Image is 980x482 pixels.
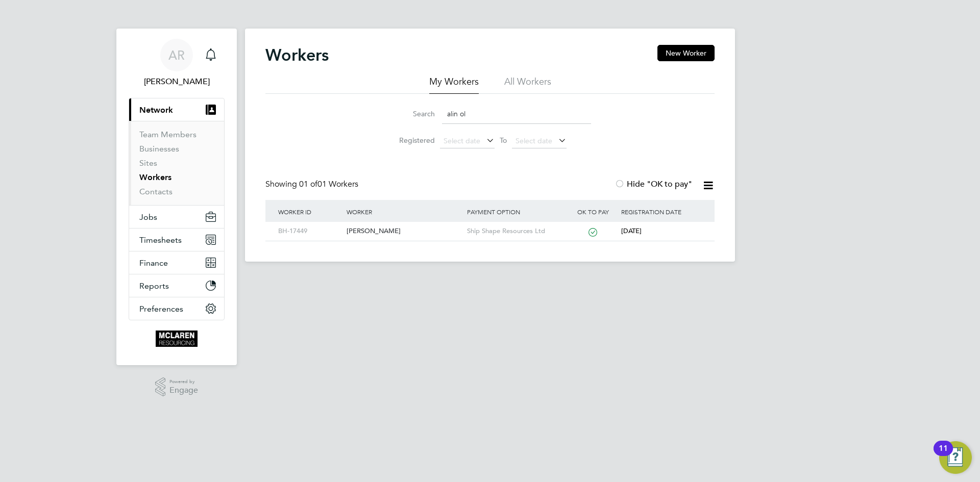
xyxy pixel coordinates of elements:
[129,121,224,205] div: Network
[939,441,972,474] button: Open Resource Center, 11 new notifications
[129,75,225,88] span: Arek Roziewicz
[139,235,182,245] span: Timesheets
[299,179,358,189] span: 01 Workers
[344,200,464,223] div: Worker
[139,304,183,314] span: Preferences
[615,179,692,189] label: Hide "OK to pay"
[129,251,224,274] button: Finance
[265,179,360,190] div: Showing
[169,386,198,395] span: Engage
[299,179,317,189] span: 01 of
[344,222,464,241] div: [PERSON_NAME]
[619,200,704,223] div: Registration Date
[939,448,948,462] div: 11
[139,258,168,268] span: Finance
[567,200,619,223] div: OK to pay
[155,377,199,397] a: Powered byEngage
[139,130,197,139] a: Team Members
[464,200,568,223] div: Payment Option
[129,206,224,228] button: Jobs
[516,136,552,145] span: Select date
[504,75,551,94] li: All Workers
[139,212,157,222] span: Jobs
[129,274,224,297] button: Reports
[156,331,197,347] img: mclaren-logo-retina.png
[168,48,185,62] span: AR
[139,281,169,291] span: Reports
[139,158,157,168] a: Sites
[139,144,179,154] a: Businesses
[442,104,591,124] input: Name, email or phone number
[116,29,237,365] nav: Main navigation
[265,45,329,65] h2: Workers
[129,39,225,88] a: AR[PERSON_NAME]
[621,226,642,235] span: [DATE]
[129,297,224,320] button: Preferences
[139,187,173,196] a: Contacts
[129,98,224,121] button: Network
[389,109,435,118] label: Search
[276,200,344,223] div: Worker ID
[389,136,435,145] label: Registered
[276,221,704,230] a: BH-17449[PERSON_NAME]Ship Shape Resources Ltd[DATE]
[444,136,480,145] span: Select date
[129,229,224,251] button: Timesheets
[139,172,171,182] a: Workers
[657,45,715,61] button: New Worker
[169,377,198,386] span: Powered by
[429,75,479,94] li: My Workers
[129,331,225,347] a: Go to home page
[276,222,344,241] div: BH-17449
[497,134,510,147] span: To
[139,105,173,115] span: Network
[464,222,568,241] div: Ship Shape Resources Ltd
